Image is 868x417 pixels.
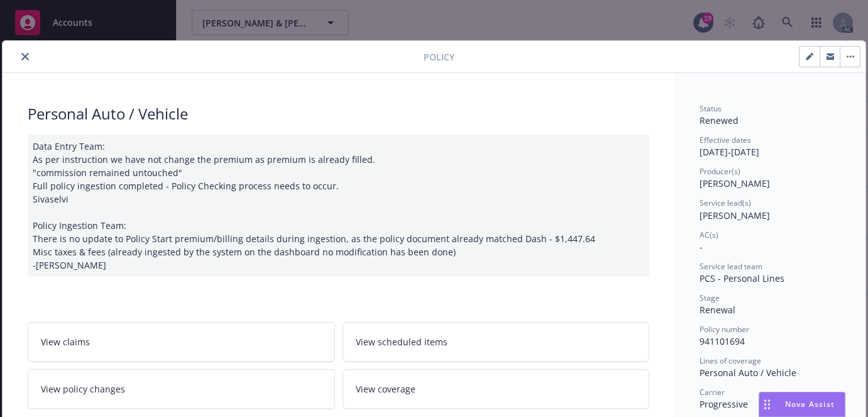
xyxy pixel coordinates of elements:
[700,367,796,379] span: Personal Auto / Vehicle
[700,398,748,410] span: Progressive
[41,335,90,348] span: View claims
[785,399,835,409] span: Nova Assist
[343,322,650,362] a: View scheduled items
[700,209,770,221] span: [PERSON_NAME]
[700,197,751,208] span: Service lead(s)
[700,135,840,158] div: [DATE] - [DATE]
[356,382,415,396] span: View coverage
[700,114,739,126] span: Renewed
[28,135,649,277] div: Data Entry Team: As per instruction we have not change the premium as premium is already filled. ...
[28,322,335,362] a: View claims
[700,135,751,145] span: Effective dates
[700,230,718,240] span: AC(s)
[700,387,725,398] span: Carrier
[700,177,770,189] span: [PERSON_NAME]
[700,304,735,316] span: Renewal
[700,335,745,347] span: 941101694
[28,369,335,409] a: View policy changes
[700,292,720,303] span: Stage
[700,272,784,284] span: PCS - Personal Lines
[41,382,125,396] span: View policy changes
[759,392,845,417] button: Nova Assist
[700,355,761,366] span: Lines of coverage
[28,103,649,125] div: Personal Auto / Vehicle
[700,324,749,335] span: Policy number
[343,369,650,409] a: View coverage
[700,166,740,177] span: Producer(s)
[18,49,33,64] button: close
[700,241,703,253] span: -
[700,261,762,272] span: Service lead team
[759,392,775,416] div: Drag to move
[356,335,448,348] span: View scheduled items
[424,50,454,64] span: Policy
[700,103,722,114] span: Status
